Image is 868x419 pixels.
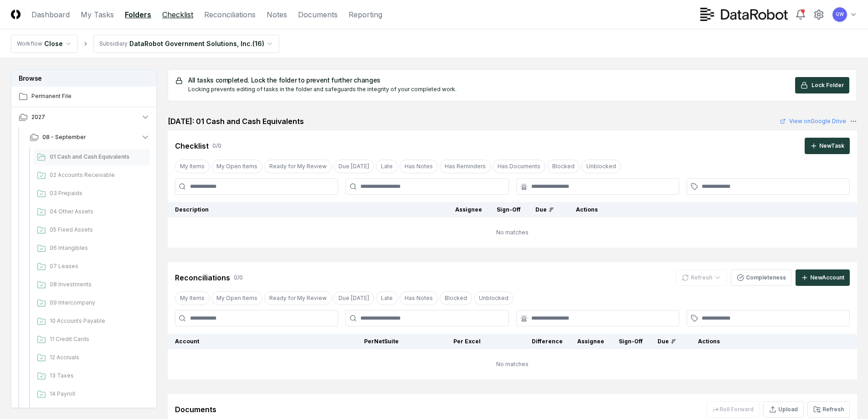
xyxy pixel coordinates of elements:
button: Has Notes [400,291,438,305]
button: Upload [763,401,804,418]
a: Folders [125,9,151,20]
span: Permanent File [31,92,150,100]
h3: Browse [11,70,156,87]
button: Has Documents [493,160,545,173]
span: Lock Folder [812,81,844,89]
div: Reconciliations [175,272,230,283]
img: Logo [11,10,21,19]
button: Lock Folder [795,77,849,93]
button: Ready for My Review [264,160,332,173]
a: Dashboard [31,9,70,20]
span: 12 Accruals [50,353,146,362]
button: My Items [175,160,210,173]
span: 11 Credit Cards [50,335,146,343]
span: 02 Accounts Receivable [50,171,146,179]
th: Per NetSuite [324,334,406,349]
a: 10 Accounts Payable [33,313,150,330]
nav: breadcrumb [11,35,279,53]
a: 09 Intercompany [33,295,150,311]
button: Late [376,160,398,173]
span: 08 - September [42,133,86,141]
a: 07 Leases [33,259,150,275]
div: Due [657,337,676,346]
a: 04 Other Assets [33,204,150,220]
button: Refresh [807,401,850,418]
button: Blocked [547,160,580,173]
a: Reconciliations [204,9,256,20]
a: 13 Taxes [33,368,150,384]
div: New Account [810,274,844,282]
div: 0 / 0 [234,274,243,282]
a: 14 Payroll [33,386,150,403]
button: Blocked [440,291,472,305]
button: Ready for My Review [264,291,332,305]
a: 06 Intangibles [33,240,150,257]
button: My Open Items [211,160,262,173]
button: Completeness [731,269,792,286]
span: 14 Payroll [50,390,146,398]
button: Unblocked [474,291,514,305]
span: 07 Leases [50,262,146,270]
button: NewTask [805,138,850,154]
button: Unblocked [581,160,621,173]
img: DataRobot logo [700,8,788,21]
span: GW [836,11,844,18]
div: 0 / 0 [212,142,221,150]
div: Actions [691,337,850,346]
span: 04 Other Assets [50,207,146,216]
a: 11 Credit Cards [33,331,150,348]
th: Sign-Off [611,334,650,349]
div: Actions [569,206,850,214]
a: 01 Cash and Cash Equivalents [33,149,150,166]
div: New Task [819,142,844,150]
span: 05 Fixed Assets [50,226,146,234]
div: Subsidiary [99,40,128,48]
div: Due [535,206,554,214]
a: Checklist [162,9,193,20]
button: Due Today [334,160,374,173]
span: 03 Prepaids [50,189,146,197]
div: Account [175,337,317,346]
span: 08 Investments [50,280,146,289]
button: 2027 [11,107,157,127]
h2: [DATE]: 01 Cash and Cash Equivalents [168,116,304,127]
span: 06 Intangibles [50,244,146,252]
a: Notes [267,9,287,20]
button: 08 - September [22,127,157,147]
button: NewAccount [796,269,850,286]
span: 09 Intercompany [50,299,146,307]
a: View onGoogle Drive [780,117,846,125]
a: 05 Fixed Assets [33,222,150,238]
th: Assignee [448,202,489,217]
span: 10 Accounts Payable [50,317,146,325]
a: Permanent File [11,87,157,107]
a: 12 Accruals [33,350,150,366]
button: Has Notes [400,160,438,173]
button: My Open Items [211,291,262,305]
td: No matches [168,217,857,248]
td: No matches [168,349,857,379]
button: My Items [175,291,210,305]
div: Workflow [17,40,42,48]
th: Per Excel [406,334,488,349]
th: Difference [488,334,570,349]
th: Description [168,202,448,217]
h5: All tasks completed. Lock the folder to prevent further changes [188,77,457,83]
a: My Tasks [81,9,114,20]
a: Documents [298,9,338,20]
button: Late [376,291,398,305]
th: Assignee [570,334,611,349]
span: 2027 [31,113,45,121]
div: Locking prevents editing of tasks in the folder and safeguards the integrity of your completed work. [188,85,457,93]
button: GW [832,6,848,23]
span: 13 Taxes [50,372,146,380]
span: 01 Cash and Cash Equivalents [50,153,146,161]
button: Due Today [334,291,374,305]
a: Reporting [349,9,382,20]
th: Sign-Off [489,202,528,217]
div: Documents [175,404,216,415]
a: 02 Accounts Receivable [33,167,150,184]
button: Has Reminders [440,160,491,173]
a: 08 Investments [33,277,150,293]
a: 03 Prepaids [33,186,150,202]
